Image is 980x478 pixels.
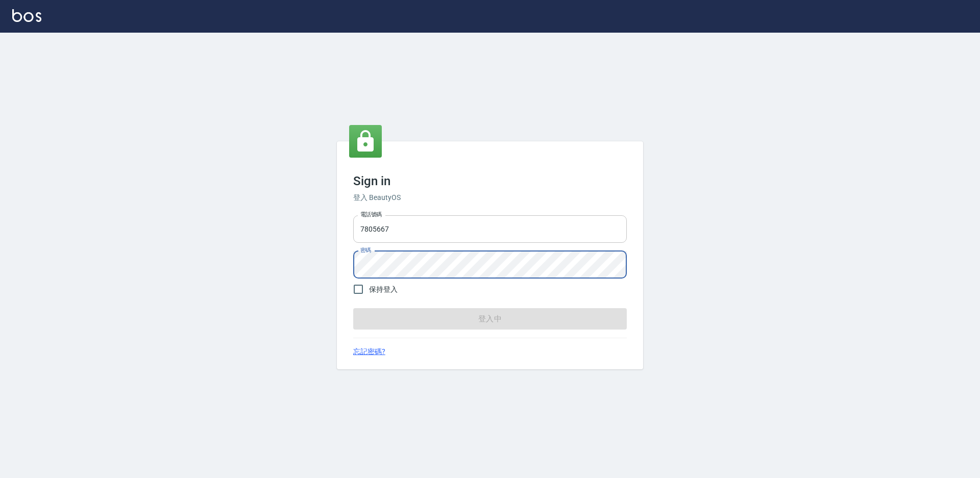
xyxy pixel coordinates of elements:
h3: Sign in [353,174,627,188]
label: 電話號碼 [360,211,382,218]
span: 保持登入 [369,284,398,295]
label: 密碼 [360,246,371,254]
a: 忘記密碼? [353,346,385,357]
h6: 登入 BeautyOS [353,192,627,203]
img: Logo [12,9,41,22]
